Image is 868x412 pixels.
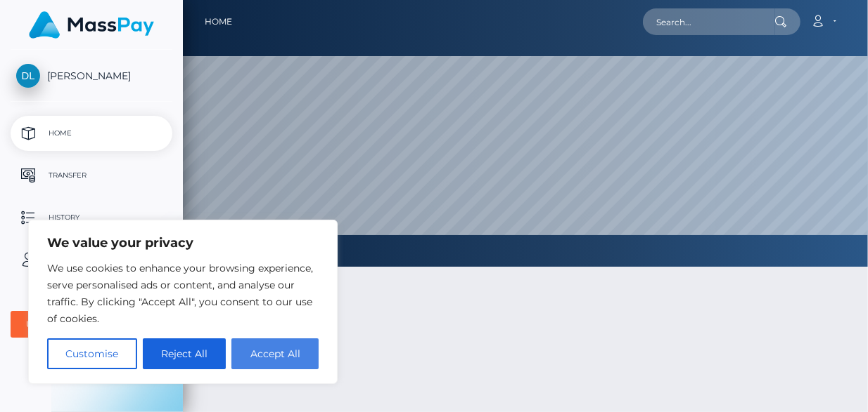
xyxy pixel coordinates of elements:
a: Transfer [11,158,172,193]
p: We use cookies to enhance your browsing experience, serve personalised ads or content, and analys... [47,260,319,327]
a: Home [11,116,172,151]
p: Home [16,123,167,144]
p: User Profile [16,249,167,270]
p: We value your privacy [47,234,319,251]
button: Accept All [231,338,319,369]
button: Reject All [143,338,226,369]
button: User Agreements [11,311,172,338]
div: User Agreements [26,319,141,330]
a: Home [205,7,232,36]
input: Search... [643,8,775,35]
p: History [16,207,167,228]
a: History [11,200,172,235]
button: Customise [47,338,137,369]
img: MassPay [29,11,154,39]
a: User Profile [11,242,172,277]
div: We value your privacy [28,220,338,384]
span: [PERSON_NAME] [11,69,172,82]
p: Transfer [16,165,167,186]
